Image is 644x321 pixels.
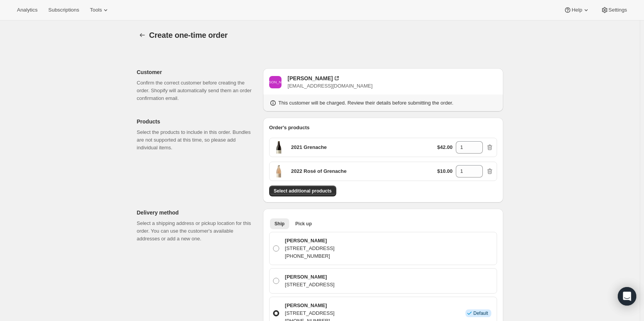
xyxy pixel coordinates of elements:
[269,76,282,88] span: Janet Castagnola
[137,220,257,243] p: Select a shipping address or pickup location for this order. You can use the customer's available...
[285,245,335,252] p: [STREET_ADDRESS]
[12,5,42,15] button: Analytics
[278,99,453,107] p: This customer will be charged. Review their details before submitting the order.
[48,7,79,13] span: Subscriptions
[137,128,257,152] p: Select the products to include in this order. Bundles are not supported at this time, so please a...
[437,144,453,151] p: $42.00
[288,83,373,89] span: [EMAIL_ADDRESS][DOMAIN_NAME]
[285,252,335,260] p: [PHONE_NUMBER]
[17,7,37,13] span: Analytics
[291,167,347,175] p: 2022 Rosé of Grenache
[273,141,285,154] span: Default Title
[295,221,312,227] span: Pick up
[285,237,335,245] p: [PERSON_NAME]
[285,281,335,289] p: [STREET_ADDRESS]
[269,186,336,196] button: Select additional products
[269,125,310,130] span: Order's products
[572,7,582,13] span: Help
[273,165,285,177] span: Default Title
[288,74,333,82] div: [PERSON_NAME]
[285,302,335,309] p: [PERSON_NAME]
[137,118,257,125] p: Products
[473,310,488,316] span: Default
[596,5,632,15] button: Settings
[275,221,285,227] span: Ship
[618,287,636,306] div: Open Intercom Messenger
[285,309,335,317] p: [STREET_ADDRESS]
[44,5,84,15] button: Subscriptions
[274,188,332,194] span: Select additional products
[149,31,228,39] span: Create one-time order
[137,68,257,76] p: Customer
[90,7,102,13] span: Tools
[285,273,335,281] p: [PERSON_NAME]
[609,7,627,13] span: Settings
[260,80,290,84] text: [PERSON_NAME]
[85,5,114,15] button: Tools
[137,79,257,102] p: Confirm the correct customer before creating the order. Shopify will automatically send them an o...
[437,167,453,175] p: $10.00
[559,5,594,15] button: Help
[137,209,257,216] p: Delivery method
[291,144,327,151] p: 2021 Grenache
